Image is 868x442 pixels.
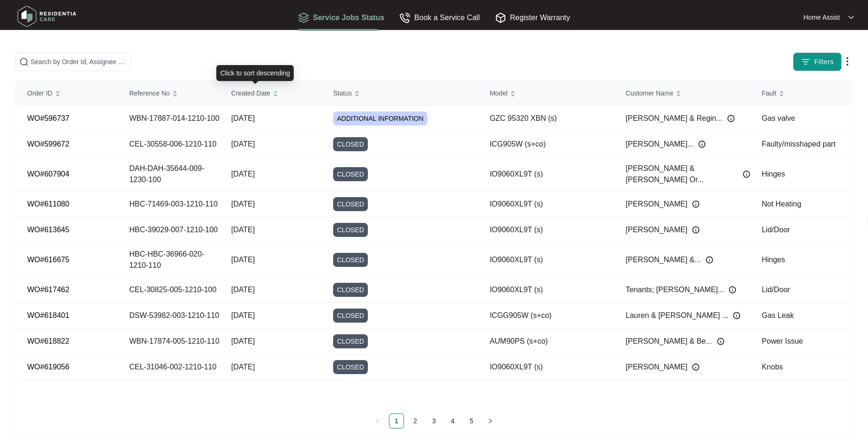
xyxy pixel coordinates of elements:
td: DAH-DAH-35644-009-1230-100 [118,157,220,192]
th: Model [479,81,615,106]
img: Register Warranty icon [495,12,506,23]
span: CLOSED [333,334,368,348]
button: filter iconFilters [793,52,842,71]
span: [DATE] [231,311,255,319]
img: Info icon [743,170,750,178]
span: CLOSED [333,253,368,267]
img: filter icon [801,57,810,66]
span: Order ID [27,88,53,98]
span: [PERSON_NAME]... [626,139,694,150]
td: Hinges [750,157,852,192]
span: left [375,418,381,424]
td: CEL-31046-002-1210-110 [118,354,220,380]
div: Click to sort descending [216,65,294,81]
span: [DATE] [231,363,255,371]
span: Filters [814,57,834,67]
a: 3 [427,414,441,428]
li: 4 [445,413,460,428]
img: Service Jobs Status icon [298,12,309,23]
td: IO9060XL9T (s) [479,354,615,380]
td: IO9060XL9T (s) [479,157,615,192]
input: Search by Order Id, Assignee Name, Reference No, Customer Name and Model [30,57,127,67]
span: [DATE] [231,114,255,122]
span: right [487,418,493,424]
span: CLOSED [333,137,368,151]
div: Service Jobs Status [298,12,384,23]
span: [PERSON_NAME] & [PERSON_NAME] Or... [626,163,739,185]
img: search-icon [19,57,29,66]
a: WO#607904 [27,170,69,178]
li: 2 [408,413,423,428]
img: Info icon [706,256,713,264]
span: [DATE] [231,140,255,148]
span: Customer Name [626,88,674,98]
td: Lid/Door [750,277,852,303]
a: WO#618401 [27,311,69,319]
span: Fault [761,88,776,98]
span: Model [490,88,508,98]
span: CLOSED [333,167,368,181]
li: Next Page [483,413,498,428]
a: 2 [408,414,422,428]
td: Power Issue [750,329,852,354]
img: residentia care logo [14,2,80,30]
a: WO#599672 [27,140,69,148]
td: HBC-HBC-36966-020-1210-110 [118,243,220,277]
button: right [483,413,498,428]
span: ADDITIONAL INFORMATION [333,111,427,125]
td: Not Heating [750,192,852,217]
a: WO#613645 [27,226,69,234]
span: CLOSED [333,360,368,374]
td: CEL-30558-006-1210-110 [118,132,220,157]
span: [PERSON_NAME] [626,361,688,373]
a: WO#617462 [27,286,69,294]
td: Hinges [750,243,852,277]
a: WO#611080 [27,200,69,208]
span: [DATE] [231,226,255,234]
th: Status [322,81,478,106]
span: [PERSON_NAME] [626,224,688,236]
td: ICG905W (s+co) [479,132,615,157]
td: GZC 95320 XBN (s) [479,106,615,132]
th: Fault [750,81,852,106]
a: WO#619056 [27,363,69,371]
span: [DATE] [231,286,255,294]
span: CLOSED [333,223,368,237]
span: [PERSON_NAME] & Regin... [626,113,723,124]
button: left [370,413,385,428]
td: AUM90PS (s+co) [479,329,615,354]
p: Home Assist [803,13,840,22]
td: CEL-30825-005-1210-100 [118,277,220,303]
span: CLOSED [333,283,368,297]
a: WO#616675 [27,256,69,264]
img: Info icon [698,140,706,148]
img: Info icon [692,200,700,208]
a: 1 [389,414,404,428]
td: Faulty/misshaped part [750,132,852,157]
td: DSW-53982-003-1210-110 [118,303,220,329]
a: WO#596737 [27,114,69,122]
td: Gas valve [750,106,852,132]
img: Info icon [727,115,735,122]
td: ICGG905W (s+co) [479,303,615,329]
a: WO#618822 [27,337,69,345]
img: dropdown arrow [842,56,853,67]
td: IO9060XL9T (s) [479,217,615,243]
th: Reference No [118,81,220,106]
span: [PERSON_NAME] & Be... [626,336,712,347]
img: Info icon [733,312,740,319]
img: Info icon [729,286,736,294]
td: IO9060XL9T (s) [479,192,615,217]
div: Register Warranty [495,12,570,23]
th: Order ID [16,81,118,106]
span: [DATE] [231,337,255,345]
span: [DATE] [231,170,255,178]
span: Status [333,88,352,98]
td: HBC-39029-007-1210-100 [118,217,220,243]
span: Tenants; [PERSON_NAME]... [626,284,724,295]
li: Previous Page [370,413,385,428]
span: CLOSED [333,309,368,323]
a: 5 [464,414,479,428]
span: [PERSON_NAME] [626,199,688,210]
a: 4 [446,414,460,428]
